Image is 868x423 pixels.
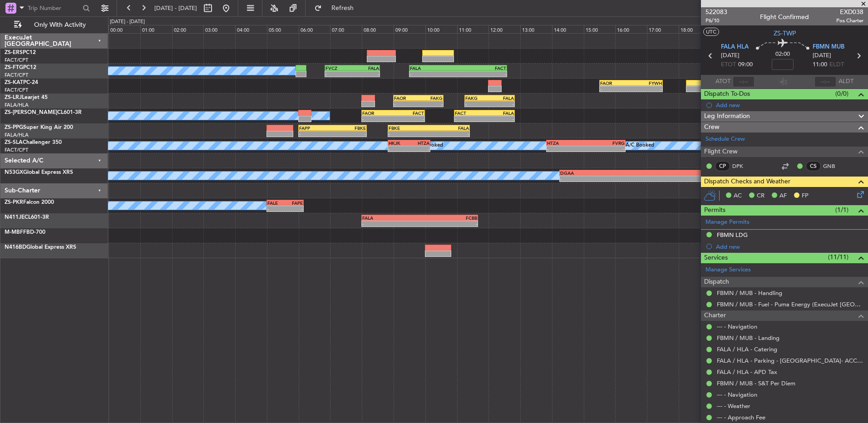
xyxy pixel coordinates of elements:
[838,77,853,86] span: ALDT
[362,116,393,122] div: -
[285,200,303,206] div: FAPE
[5,95,22,100] span: ZS-LRJ
[829,60,844,69] span: ELDT
[5,110,57,115] span: ZS-[PERSON_NAME]
[172,25,204,33] div: 02:00
[267,206,285,211] div: -
[5,200,54,205] a: ZS-PKRFalcon 2000
[299,125,333,131] div: FAPP
[418,101,442,107] div: -
[393,110,424,116] div: FACT
[389,140,409,146] div: HKJK
[717,231,748,239] div: FBMN LDG
[704,111,750,122] span: Leg Information
[5,125,73,130] a: ZS-PPGSuper King Air 200
[5,95,48,100] a: ZS-LRJLearjet 45
[5,245,26,250] span: N416BD
[5,102,29,108] a: FALA/HLA
[703,28,719,36] button: UTC
[457,25,489,33] div: 11:00
[5,140,62,145] a: ZS-SLAChallenger 350
[332,125,366,131] div: FBKE
[5,230,45,235] a: M-MBFFBD-700
[393,116,424,122] div: -
[465,101,489,107] div: -
[362,215,419,221] div: FALA
[631,80,662,86] div: FYWH
[10,18,99,32] button: Only With Activity
[455,116,484,122] div: -
[389,146,409,152] div: -
[705,17,727,25] span: P6/10
[704,277,729,287] span: Dispatch
[409,140,429,146] div: HTZA
[733,76,755,87] input: --:--
[704,310,726,321] span: Charter
[5,200,23,205] span: ZS-PKR
[586,146,625,152] div: -
[5,147,28,153] a: FACT/CPT
[704,253,728,263] span: Services
[110,18,145,26] div: [DATE] - [DATE]
[488,25,520,33] div: 12:00
[738,60,753,69] span: 09:00
[5,72,28,79] a: FACT/CPT
[705,266,751,275] a: Manage Services
[299,25,330,33] div: 06:00
[429,131,469,137] div: -
[757,192,764,201] span: CR
[715,161,730,171] div: CP
[704,177,790,187] span: Dispatch Checks and Weather
[715,77,730,86] span: ATOT
[774,29,796,38] span: ZS-TWP
[779,192,787,201] span: AF
[458,65,506,71] div: FACT
[717,368,777,376] a: FALA / HLA - APD Tax
[484,116,514,122] div: -
[409,146,429,152] div: -
[547,140,586,146] div: HTZA
[5,80,23,85] span: ZS-KAT
[626,139,654,152] div: A/C Booked
[267,25,299,33] div: 05:00
[325,71,352,77] div: -
[5,230,26,235] span: M-MBFF
[465,95,489,101] div: FAKG
[352,71,379,77] div: -
[5,140,23,145] span: ZS-SLA
[835,89,848,98] span: (0/0)
[704,147,738,157] span: Flight Crew
[394,95,418,101] div: FAOR
[394,25,425,33] div: 09:00
[823,162,843,170] a: GNB
[362,110,393,116] div: FAOR
[717,391,757,398] a: --- - Navigation
[631,86,662,92] div: -
[429,125,469,131] div: FALA
[5,50,36,55] a: ZS-ERSPC12
[835,205,848,215] span: (1/1)
[489,101,513,107] div: -
[813,43,844,52] span: FBMN MUB
[5,65,23,70] span: ZS-FTG
[352,65,379,71] div: FALA
[716,243,863,251] div: Add new
[154,4,197,12] span: [DATE] - [DATE]
[717,402,750,410] a: --- - Weather
[704,205,725,216] span: Permits
[5,170,23,175] span: N53GX
[324,5,362,11] span: Refresh
[330,25,362,33] div: 07:00
[734,192,742,201] span: AC
[5,132,29,138] a: FALA/HLA
[775,50,790,59] span: 02:00
[108,25,140,33] div: 00:00
[705,7,727,17] span: 522083
[5,80,38,85] a: ZS-KATPC-24
[560,170,648,176] div: DGAA
[560,176,648,182] div: -
[679,25,710,33] div: 18:00
[418,95,442,101] div: FAKG
[5,215,25,220] span: N411JE
[458,71,506,77] div: -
